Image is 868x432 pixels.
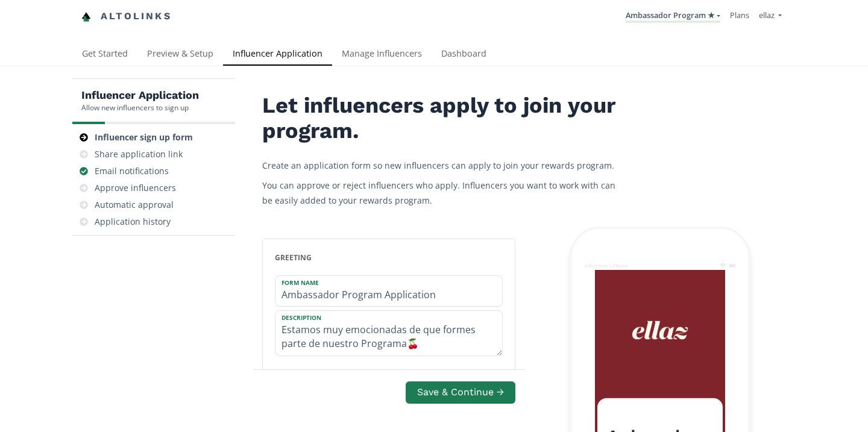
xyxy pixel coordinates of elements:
div: Allow new influencers to sign up [81,102,199,113]
a: Get Started [72,43,137,67]
a: Altolinks [81,7,172,27]
img: nKmKAABZpYV7 [625,295,694,365]
div: Influencer sign up form [95,131,193,143]
div: Application history [95,216,171,228]
button: Save & Continue → [406,381,515,404]
label: Form Name [275,276,490,287]
img: favicon-32x32.png [81,12,91,22]
a: Manage Influencers [332,43,432,67]
a: Preview & Setup [137,43,223,67]
iframe: chat widget [12,12,51,48]
a: Influencer Application [223,43,332,67]
a: Plans [730,10,749,20]
p: You can approve or reject influencers who apply. Influencers you want to work with can be easily ... [262,178,624,208]
a: ellaz [759,10,782,23]
p: Create an application form so new influencers can apply to join your rewards program. [262,158,624,173]
div: Share application link [95,148,183,160]
span: ellaz [759,10,775,20]
div: Email notifications [95,165,169,177]
div: Automatic approval [95,199,174,211]
a: Dashboard [432,43,496,67]
div: Approve influencers [95,182,176,194]
a: Ambassador Program ★ [626,10,720,23]
textarea: Estamos muy emocionadas de que formes parte de nuestro Programa🍒 [275,311,502,355]
h5: Influencer Application [81,88,199,102]
label: Description [275,311,490,322]
h2: Let influencers apply to join your program. [262,93,624,143]
span: greeting [275,252,312,263]
div: Influencer's Phone [585,262,628,269]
